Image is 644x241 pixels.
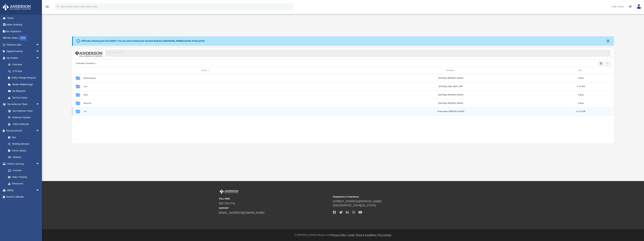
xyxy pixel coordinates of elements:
[5,134,41,141] a: Box
[42,233,644,237] div: © [PERSON_NAME] Advisors 2025
[333,204,376,207] a: [GEOGRAPHIC_DATA][US_STATE]
[329,69,573,72] div: Modified
[606,39,610,43] button: Close
[348,234,355,236] a: Legal |
[76,62,95,65] button: Viewable-ClientDocs
[81,39,205,43] div: Difficulty viewing your box folder? You can also access your account directly on outside of the p...
[56,5,60,8] i: search
[437,111,446,112] span: yesterday
[219,202,235,205] a: 800.706.4741
[574,69,587,72] div: Size
[36,48,43,55] span: arrow_drop_down
[165,40,183,42] a: [DOMAIN_NAME]
[5,154,43,161] a: Notarize
[333,200,382,203] a: [STREET_ADDRESS][PERSON_NAME]
[577,86,585,87] span: 5.57 MB
[5,121,43,127] a: Client Referrals
[2,187,44,194] a: Billingarrow_drop_down
[45,6,49,9] a: menu
[576,111,585,112] span: 61.55 MB
[219,197,331,200] small: TOLL FREE
[378,234,391,236] a: Pay Invoices
[578,94,584,96] span: 0 Byte
[329,77,573,80] div: [DATE] by [PERSON_NAME]
[2,194,44,200] a: Events Calendar
[329,102,573,105] div: [DATE] by [PERSON_NAME]
[5,141,43,147] a: Meeting Minutes
[605,61,610,66] button: Add
[2,160,43,167] a: Online Learningarrow_drop_down
[2,4,32,11] img: Anderson Advisors Platinum Portal
[589,69,612,72] div: id
[84,85,327,88] button: Law
[356,234,378,236] a: Terms & Conditions |
[332,234,348,236] a: Privacy Policy |
[5,114,43,121] a: Anderson System
[5,88,43,94] a: My Blueprint
[36,160,43,167] span: arrow_drop_down
[219,207,331,210] small: SUPPORT
[5,147,41,154] a: Forms Library
[329,110,573,113] div: by [PERSON_NAME]
[636,4,641,9] img: User Pic
[84,111,327,113] button: Tax
[578,77,584,79] span: 0 Byte
[84,77,327,79] button: Bookkeeping
[329,85,573,88] div: [DATE] by ABA_NEST_APP
[219,189,239,194] img: Anderson Advisors Platinum Portal
[578,102,584,104] span: 0 Byte
[36,127,43,134] span: arrow_drop_down
[333,195,445,198] small: Headquarters & Operations
[2,41,44,48] a: Platinum Q&Aarrow_drop_down
[36,101,43,108] span: arrow_drop_down
[84,102,327,104] button: Receipts
[5,75,44,81] a: Entity Change Request
[5,68,44,75] a: CTA Hub
[45,5,49,9] i: menu
[2,21,44,28] a: Online Ordering
[84,94,327,96] button: Mail
[2,101,43,108] a: My Anderson Teamarrow_drop_down
[599,61,604,66] button: Switch to Grid View
[2,48,44,55] a: Digital Productsarrow_drop_down
[5,108,41,114] a: My Anderson Team
[2,55,44,61] a: My Entitiesarrow_drop_down
[329,93,573,96] div: [DATE] by [PERSON_NAME]
[36,55,43,61] span: arrow_drop_down
[2,15,44,21] a: Home
[36,187,43,194] span: arrow_drop_down
[2,35,44,42] a: Order StatusNEW
[73,69,82,72] div: id
[72,74,614,143] div: grid
[5,174,41,180] a: Video Training
[5,167,43,174] a: Courses
[5,61,44,68] a: Overview
[219,211,264,214] a: [EMAIL_ADDRESS][DOMAIN_NAME]
[2,127,43,134] a: My Documentsarrow_drop_down
[105,50,610,56] input: Search files and folders
[5,81,44,88] a: Binder Walkthrough
[5,180,43,187] a: Resources
[19,36,27,41] div: NEW
[2,28,44,35] a: Tax Organizers
[36,41,43,48] span: arrow_drop_down
[83,69,327,72] div: Name
[5,94,44,101] a: Tax Due Dates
